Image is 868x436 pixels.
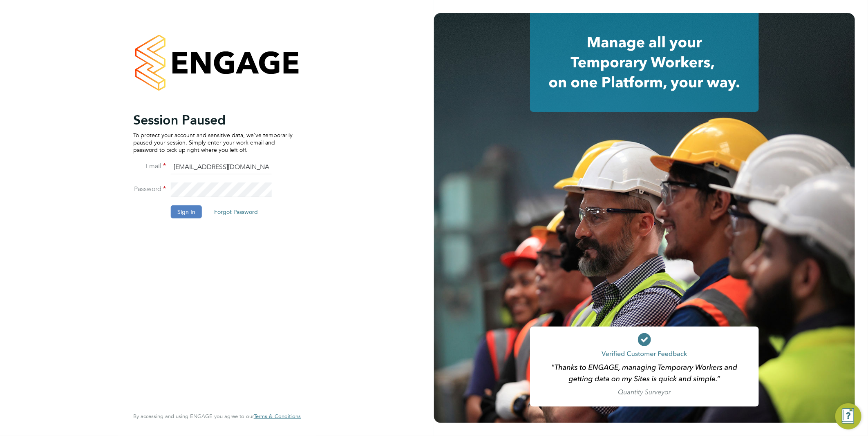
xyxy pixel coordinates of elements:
[133,185,166,194] label: Password
[171,205,202,218] button: Sign In
[133,162,166,171] label: Email
[133,131,293,154] p: To protect your account and sensitive data, we've temporarily paused your session. Simply enter y...
[133,413,301,420] span: By accessing and using ENGAGE you agree to our
[208,205,264,218] button: Forgot Password
[835,403,861,429] button: Engage Resource Center
[254,413,301,420] a: Terms & Conditions
[133,112,293,128] h2: Session Paused
[171,160,272,175] input: Enter your work email...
